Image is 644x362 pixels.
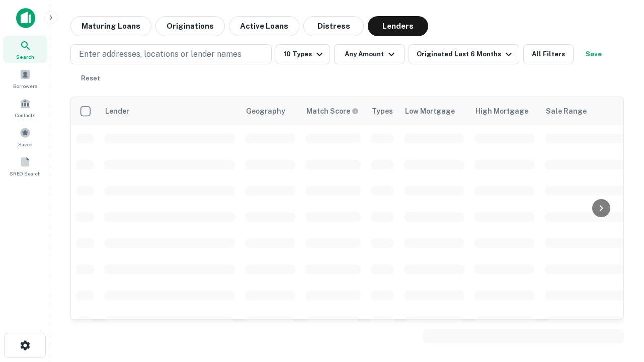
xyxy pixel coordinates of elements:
h6: Match Score [306,106,357,117]
span: Borrowers [13,82,37,90]
p: Enter addresses, locations or lender names [79,48,242,60]
div: Originated Last 6 Months [417,48,515,60]
a: Saved [3,123,47,150]
div: Types [372,105,393,117]
button: All Filters [523,44,574,64]
th: Geography [240,97,300,125]
a: Borrowers [3,65,47,92]
div: Capitalize uses an advanced AI algorithm to match your search with the best lender. The match sco... [306,106,359,117]
button: Active Loans [229,16,299,36]
span: Contacts [15,111,35,119]
div: Lender [105,105,129,117]
th: Types [366,97,399,125]
button: Reset [74,68,107,88]
img: capitalize-icon.png [16,8,35,28]
div: Low Mortgage [405,105,455,117]
iframe: Chat Widget [594,282,644,330]
span: Saved [18,140,33,148]
div: Geography [246,105,285,117]
button: Lenders [368,16,428,36]
a: SREO Search [3,152,47,179]
button: Enter addresses, locations or lender names [70,44,272,64]
th: High Mortgage [469,97,540,125]
div: High Mortgage [475,105,528,117]
button: Save your search to get updates of matches that match your search criteria. [578,44,610,64]
span: SREO Search [10,169,41,177]
button: Maturing Loans [70,16,151,36]
button: Originated Last 6 Months [409,44,519,64]
th: Low Mortgage [399,97,469,125]
div: Sale Range [546,105,587,117]
button: Any Amount [334,44,405,64]
span: Search [16,53,34,61]
button: 10 Types [276,44,330,64]
button: Originations [155,16,225,36]
a: Contacts [3,94,47,121]
th: Sale Range [540,97,630,125]
th: Lender [99,97,240,125]
th: Capitalize uses an advanced AI algorithm to match your search with the best lender. The match sco... [300,97,366,125]
button: Distress [303,16,364,36]
a: Search [3,36,47,63]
